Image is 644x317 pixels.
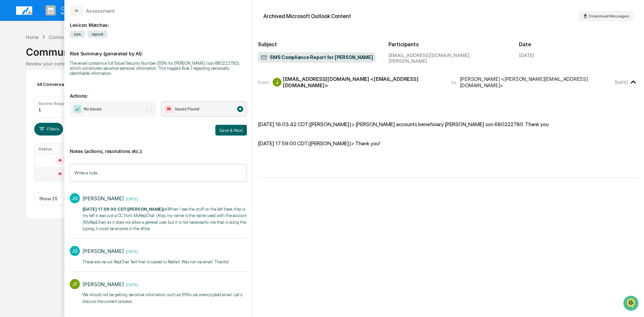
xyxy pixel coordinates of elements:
[451,79,457,86] span: to:
[388,52,508,64] div: [EMAIL_ADDRESS][DOMAIN_NAME], [PERSON_NAME]
[258,41,378,48] h2: Subject
[83,259,229,265] p: These are via out RepChat Text that is copied to Redtail. Was not via email. Thanks!​
[519,41,639,48] h2: Date
[283,76,443,89] div: [EMAIL_ADDRESS][DOMAIN_NAME] <[EMAIL_ADDRESS][DOMAIN_NAME]>
[273,78,281,87] div: J
[7,98,12,103] div: 🔎
[56,11,90,16] p: Manage Tasks
[7,14,122,25] p: How can we help?
[13,97,42,104] span: Data Lookup
[388,41,508,48] h2: Participants
[86,8,115,14] div: Assessment
[258,121,549,147] span: [DATE] 16:03:42 CDT([PERSON_NAME])> [PERSON_NAME] accounts beneficiary [PERSON_NAME] ssn 68022278...
[23,58,85,63] div: We're available if you need us!
[34,79,85,90] div: All Conversations
[70,43,247,56] p: Risk Summary (generated by AI):
[84,106,102,112] span: No Issues
[460,76,613,89] div: [PERSON_NAME] <[PERSON_NAME][EMAIL_ADDRESS][DOMAIN_NAME]>
[83,206,247,232] p: When I see the stuff on the left here, that is my tell it was just a CC from MyRepChat. (Also, my...
[70,279,80,289] div: JF
[615,80,628,85] time: Saturday, September 20, 2025 at 12:03:37 AM
[263,13,351,19] div: Archived Microsoft Outlook Content
[16,6,32,15] img: logo
[39,107,41,113] div: 1
[623,295,641,313] iframe: Open customer support
[70,193,80,203] div: JG
[13,85,43,91] span: Preclearance
[70,14,247,28] div: Lexicon Matches:
[88,31,107,38] span: report
[83,248,124,254] div: [PERSON_NAME]
[46,82,86,94] a: 🗄️Attestations
[34,123,63,136] button: Filters
[124,196,138,201] time: Tuesday, September 23, 2025 at 11:44:49 AM PDT
[70,140,247,154] p: Notes (actions, resolutions etc.):
[83,207,167,212] strong: ​[DATE] 17:59:00 CDT([PERSON_NAME])>
[165,105,173,113] img: Flag
[83,195,124,202] div: [PERSON_NAME]
[23,51,110,58] div: Start new chat
[83,292,247,305] p: We should not be getting sensitive information such as SSNs via unencrypted email. Let's discuss ...
[83,281,124,287] div: [PERSON_NAME]
[261,54,373,61] span: SMS Compliance Report for [PERSON_NAME]
[4,82,46,94] a: 🖐️Preclearance
[578,11,633,21] button: Download Messages
[70,61,247,76] div: The email contains a full Social Security Number (SSN) for [PERSON_NAME] (ssn 680222780), which c...
[215,125,247,136] button: Save & Next
[519,52,534,58] div: [DATE]
[26,34,39,40] div: Home
[7,51,19,63] img: 1746055101610-c473b297-6a78-478c-a979-82029cc54cd1
[589,14,629,18] span: Download Messages
[55,85,83,91] span: Attestations
[67,114,81,119] span: Pylon
[26,61,618,66] div: Review your communication records across channels
[73,105,82,113] img: Checkmark
[4,95,45,107] a: 🔎Data Lookup
[70,31,85,38] span: ssn
[49,34,103,40] div: Communications Archive
[114,53,122,61] button: Start new chat
[56,5,90,11] p: Calendar
[175,106,199,112] span: Issues Found
[35,144,78,154] th: Status
[70,246,80,256] div: JG
[39,101,71,106] div: Review Required
[49,85,54,91] div: 🗄️
[26,41,618,58] div: Communications Archive
[258,79,270,86] span: from:
[70,85,247,99] p: Actions:
[124,248,138,254] time: Tuesday, September 23, 2025 at 11:39:44 AM PDT
[7,85,12,91] div: 🖐️
[124,281,138,287] time: Tuesday, September 23, 2025 at 10:52:19 AM PDT
[47,113,81,119] a: Powered byPylon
